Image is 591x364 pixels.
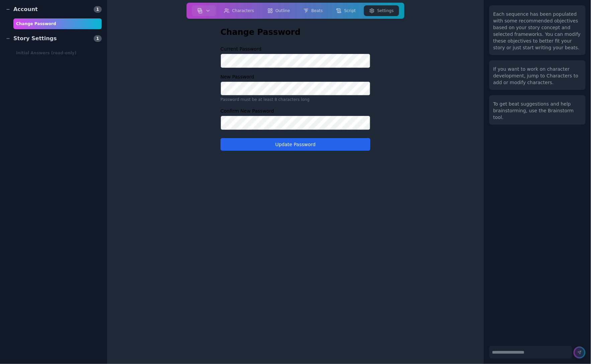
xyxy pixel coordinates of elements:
h2: Change Password [221,27,370,38]
div: Initial Answers (read-only) [13,48,102,58]
div: Story Settings [5,35,57,43]
a: Beats [297,4,329,17]
button: Outline [262,5,295,16]
label: Confirm New Password [221,108,370,114]
button: Settings [364,5,399,16]
div: To get beat suggestions and help brainstorming, use the Brainstorm tool. [493,101,582,121]
label: Current Password [221,46,370,52]
p: Password must be at least 8 characters long [221,97,370,102]
button: Update Password [221,138,370,151]
a: Settings [362,4,400,17]
div: Each sequence has been populated with some recommended objectives based on your story concept and... [493,11,582,51]
a: Script [329,4,362,17]
div: Change Password [13,18,102,29]
a: Characters [218,4,261,17]
a: Outline [261,4,297,17]
span: Update Password [275,141,316,148]
button: Script [331,5,361,16]
img: storyboard [197,8,203,13]
div: Account [5,5,38,13]
button: Beats [298,5,328,16]
span: 1 [94,35,102,42]
label: New Password [221,73,370,80]
button: Characters [219,5,260,16]
div: If you want to work on character development, jump to Characters to add or modify characters. [493,66,582,86]
span: 1 [94,6,102,13]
